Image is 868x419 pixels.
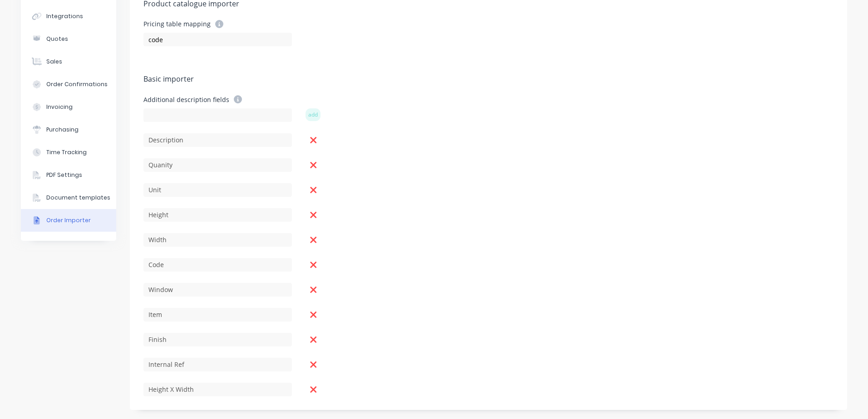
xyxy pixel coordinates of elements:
[21,164,116,186] button: PDF Settings
[143,73,833,86] div: Basic importer
[46,216,91,224] div: Order Importer
[46,103,73,111] div: Invoicing
[46,35,68,43] div: Quotes
[143,183,292,197] input: Unit
[306,108,321,121] button: add
[143,233,292,247] input: Width
[143,333,292,346] input: Finish
[143,208,292,222] input: Height
[21,118,116,141] button: Purchasing
[46,148,87,156] div: Time Tracking
[46,171,82,179] div: PDF Settings
[21,28,116,50] button: Quotes
[46,58,62,66] div: Sales
[46,80,108,88] div: Order Confirmations
[143,283,292,297] input: Window
[143,308,292,322] input: Item
[143,383,292,396] input: Height X Width
[21,50,116,73] button: Sales
[143,133,292,147] input: Description
[46,194,110,202] div: Document templates
[21,209,116,232] button: Order Importer
[21,96,116,118] button: Invoicing
[46,126,79,134] div: Purchasing
[46,12,83,20] div: Integrations
[143,95,292,103] div: Additional description fields
[21,73,116,96] button: Order Confirmations
[143,358,292,371] input: Internal Ref
[143,20,292,28] div: Pricing table mapping
[21,141,116,164] button: Time Tracking
[143,258,292,272] input: Code
[21,5,116,28] button: Integrations
[143,158,292,172] input: Quanity
[21,186,116,209] button: Document templates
